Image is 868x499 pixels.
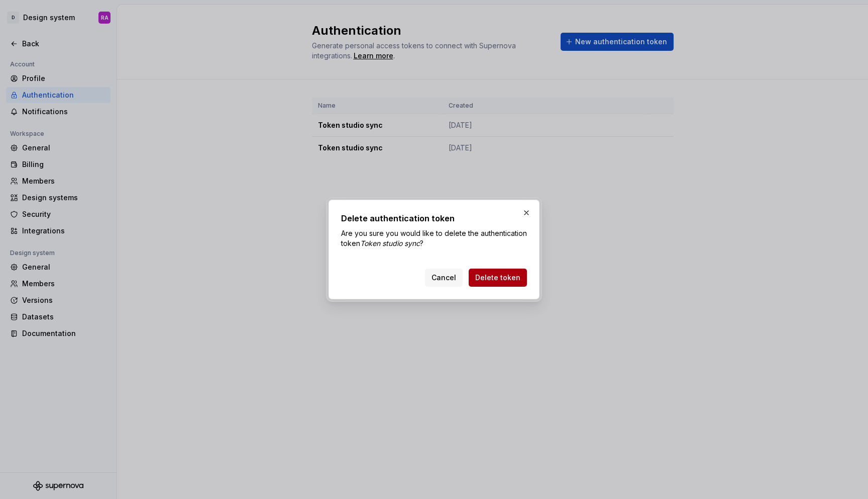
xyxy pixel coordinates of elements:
[431,273,456,283] span: Cancel
[469,269,527,287] button: Delete token
[341,228,527,248] p: Are you sure you would like to delete the authentication token ?
[425,269,463,287] button: Cancel
[475,273,520,283] span: Delete token
[341,212,527,224] h2: Delete authentication token
[360,239,420,247] i: Token studio sync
